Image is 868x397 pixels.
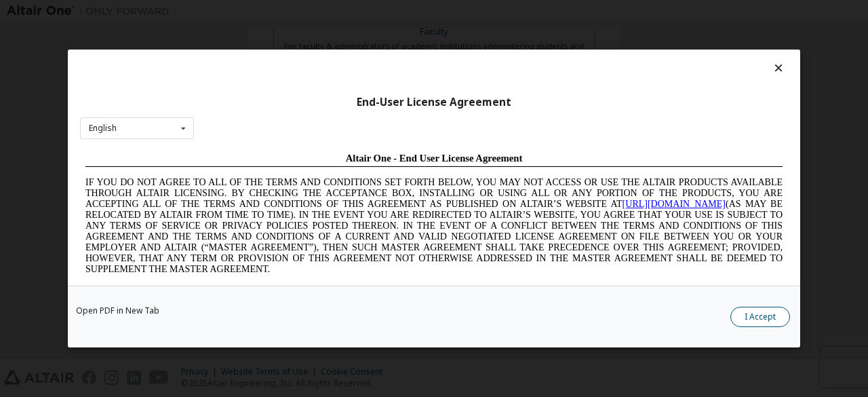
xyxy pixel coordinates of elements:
span: IF YOU DO NOT AGREE TO ALL OF THE TERMS AND CONDITIONS SET FORTH BELOW, YOU MAY NOT ACCESS OR USE... [5,30,703,127]
a: [URL][DOMAIN_NAME] [542,52,646,62]
div: English [89,124,117,132]
a: Open PDF in New Tab [76,307,159,315]
div: End-User License Agreement [80,96,788,109]
span: Altair One - End User License Agreement [266,5,443,16]
button: I Accept [730,307,790,327]
span: Lore Ipsumd Sit Ame Cons Adipisc Elitseddo (“Eiusmodte”) in utlabor Etdolo Magnaaliqua Eni. (“Adm... [5,138,703,235]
